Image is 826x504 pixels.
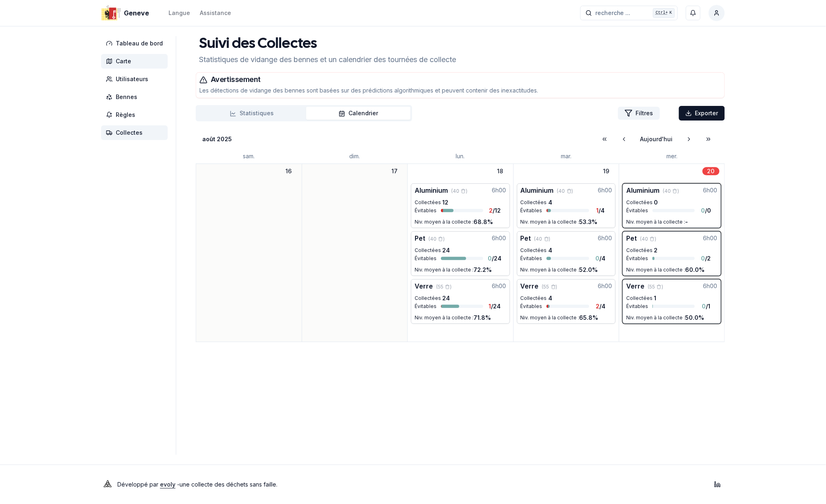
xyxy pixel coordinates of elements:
span: 0 [702,303,706,310]
div: Évitables [521,255,543,262]
div: 17 [387,167,402,175]
div: Collectées [415,199,437,206]
a: Règles [101,108,171,122]
div: Évitables [415,207,437,214]
a: Geneve [101,8,152,18]
div: 52.0% [579,266,598,274]
span: Bennes [116,93,137,101]
button: Filtres [618,107,660,120]
button: Statistiques [197,107,306,120]
div: 6h00 [492,282,506,290]
p: Les détections de vidange des bennes sont basées sur des prédictions algorithmiques et peuvent co... [199,86,721,95]
span: 0 [596,255,600,262]
button: Calendrier [306,107,411,120]
div: 18 [493,167,508,175]
div: 6h00 [492,234,506,242]
a: Utilisateurs [101,72,171,86]
span: Utilisateurs [116,75,148,83]
div: Pet [415,233,425,243]
div: mer. [619,152,725,160]
div: /4 [589,254,612,263]
div: (40 ) [557,188,573,194]
div: Aluminium [626,185,660,195]
div: Collectées [626,247,649,254]
img: Evoly Logo [101,478,114,491]
div: /4 [589,302,612,310]
div: 2 [649,246,673,254]
div: 6h00 [598,234,612,242]
div: Pet [626,233,637,243]
div: Évitables [626,207,649,214]
div: (40 ) [428,236,445,242]
div: Collectées [521,199,543,206]
div: /2 [695,254,718,263]
img: Geneve Logo [101,3,121,23]
div: 1 [649,294,673,302]
div: 0 [649,198,673,207]
div: /1 [695,302,718,310]
div: dim. [302,152,408,160]
p: Développé par - une collecte des déchets sans faille . [117,479,277,490]
span: Tableau de bord [116,39,163,47]
div: Niv. moyen à la collecte : [626,219,685,225]
div: (40 ) [451,188,467,194]
span: Carte [116,57,131,65]
span: Règles [116,111,135,119]
div: /4 [589,207,612,215]
div: août 2025 [202,135,232,143]
div: Niv. moyen à la collecte : [415,267,474,273]
div: Niv. moyen à la collecte : [626,267,685,273]
div: lun. [407,152,513,160]
div: 6h00 [703,186,718,194]
div: Verre [626,281,644,291]
div: Évitables [415,303,437,310]
button: Langue [169,8,190,18]
div: 19 [598,167,614,175]
div: Langue [169,9,190,17]
div: 24 [438,294,462,302]
div: Niv. moyen à la collecte : [521,267,579,273]
div: (55 ) [436,284,452,290]
span: 2 [489,207,493,214]
div: 6h00 [703,234,718,242]
div: Pet [521,233,531,243]
div: Collectées [626,199,649,206]
a: Carte [101,54,171,69]
a: Collectes [101,125,171,140]
a: Bennes [101,90,171,104]
button: Aujourd'hui [634,131,679,147]
div: (40 ) [640,236,656,242]
div: 4 [543,198,567,207]
div: - [685,218,688,226]
a: Assistance [200,8,231,18]
span: Collectes [116,129,143,137]
div: 24 [438,246,462,254]
div: 65.8% [579,314,599,322]
div: (40 ) [663,188,679,194]
div: Verre [415,281,433,291]
div: Évitables [626,303,649,310]
div: 60.0% [685,266,705,274]
span: 0 [701,255,705,262]
div: 6h00 [598,282,612,290]
span: Geneve [124,8,149,18]
span: 1 [489,303,491,310]
div: 6h00 [703,282,718,290]
div: Niv. moyen à la collecte : [521,314,579,321]
div: 68.8% [474,218,493,226]
div: Verre [521,281,539,291]
h1: Suivi des Collectes [199,36,456,52]
a: Tableau de bord [101,36,171,51]
div: Aluminium [415,185,448,195]
span: 2 [596,303,599,310]
div: 4 [543,294,567,302]
div: Exporter [679,106,725,121]
div: 12 [438,198,462,207]
div: Niv. moyen à la collecte : [415,219,474,225]
div: /24 [483,254,506,263]
div: 53.3% [579,218,598,226]
div: sam. [196,152,302,160]
div: /0 [695,207,718,215]
div: Évitables [626,255,649,262]
h3: Avertissement [199,76,721,84]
